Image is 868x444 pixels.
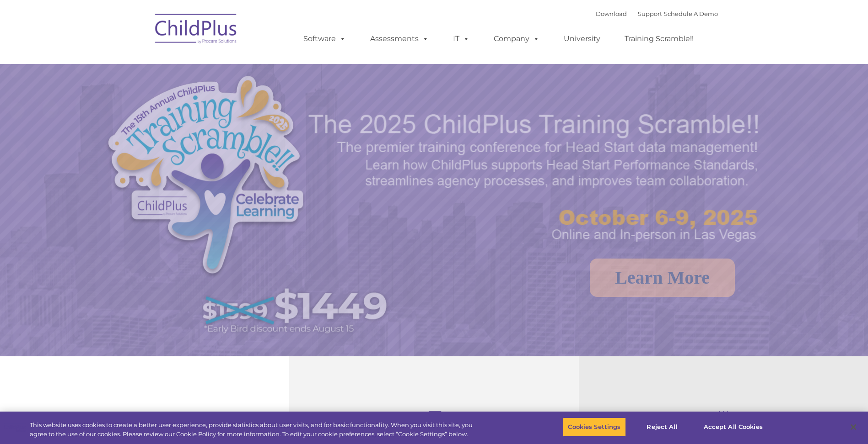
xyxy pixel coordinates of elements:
[634,418,691,437] button: Reject All
[664,10,718,17] a: Schedule A Demo
[361,30,438,48] a: Assessments
[151,7,242,53] img: ChildPlus by Procare Solutions
[563,418,625,437] button: Cookies Settings
[638,10,662,17] a: Support
[444,30,479,48] a: IT
[294,30,355,48] a: Software
[615,30,703,48] a: Training Scramble!!
[699,418,768,437] button: Accept All Cookies
[843,417,863,437] button: Close
[590,259,735,297] a: Learn More
[485,30,549,48] a: Company
[30,421,477,439] div: This website uses cookies to create a better user experience, provide statistics about user visit...
[596,10,718,17] font: |
[555,30,609,48] a: University
[596,10,627,17] a: Download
